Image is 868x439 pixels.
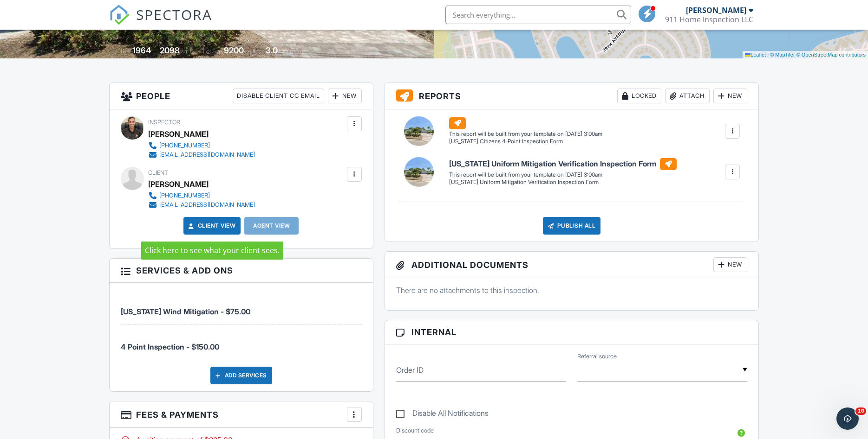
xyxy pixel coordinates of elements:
span: Inspector [148,119,180,126]
span: [US_STATE] Wind Mitigation - $75.00 [121,307,250,316]
div: This report will be built from your template on [DATE] 3:00am [449,130,602,138]
a: © MapTiler [770,52,795,57]
div: New [713,257,747,272]
span: sq. ft. [181,48,194,55]
a: [EMAIL_ADDRESS][DOMAIN_NAME] [148,200,255,210]
div: This report will be built from your template on [DATE] 3:00am [449,171,677,178]
h6: [US_STATE] Uniform Mitigation Verification Inspection Form [449,158,677,170]
a: © OpenStreetMap contributors [796,52,866,57]
h3: Reports [385,83,759,109]
label: Referral source [577,352,617,361]
span: SPECTORA [136,5,212,24]
span: | [767,52,769,57]
div: [EMAIL_ADDRESS][DOMAIN_NAME] [159,151,255,159]
div: 911 Home Inspection LLC [665,15,753,24]
a: Leaflet [745,52,766,57]
a: [PHONE_NUMBER] [148,141,255,150]
div: [PHONE_NUMBER] [159,192,210,199]
label: Disable All Notifications [396,409,489,420]
div: New [713,89,747,103]
div: Publish All [543,217,601,235]
span: 4 Point Inspection - $150.00 [121,342,219,351]
img: The Best Home Inspection Software - Spectora [109,5,130,25]
h3: People [110,83,373,109]
div: Disable Client CC Email [233,89,324,103]
a: Client View [187,221,236,230]
div: [US_STATE] Citizens 4-Point Inspection Form [449,138,602,146]
li: Service: Florida Wind Mitigation [121,290,362,324]
input: Search everything... [445,6,631,24]
h3: Additional Documents [385,252,759,278]
div: [PERSON_NAME] [686,6,746,15]
h3: Services & Add ons [110,259,373,283]
div: [US_STATE] Uniform Mitigation Verification Inspection Form [449,178,677,186]
label: Discount code [396,426,434,435]
div: New [328,89,362,103]
span: Client [148,169,168,176]
div: [EMAIL_ADDRESS][DOMAIN_NAME] [159,201,255,209]
div: 2098 [160,45,180,55]
h3: Fees & Payments [110,401,373,428]
label: Order ID [396,365,424,375]
a: [EMAIL_ADDRESS][DOMAIN_NAME] [148,150,255,159]
div: 3.0 [266,45,278,55]
div: [PERSON_NAME] [148,127,209,141]
div: Locked [617,89,661,103]
span: sq.ft. [245,48,257,55]
p: There are no attachments to this inspection. [396,285,748,295]
span: Built [121,48,131,55]
div: 1964 [132,45,151,55]
div: Add Services [210,367,272,384]
div: [PHONE_NUMBER] [159,142,210,149]
span: Lot Size [203,48,222,55]
div: Attach [665,89,710,103]
div: 9200 [224,45,244,55]
iframe: Intercom live chat [836,407,859,430]
span: bathrooms [279,48,306,55]
a: [PHONE_NUMBER] [148,191,255,200]
span: 10 [855,407,866,415]
li: Service: 4 Point Inspection [121,325,362,359]
a: SPECTORA [109,13,212,32]
div: [PERSON_NAME] [148,177,209,191]
h3: Internal [385,320,759,344]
